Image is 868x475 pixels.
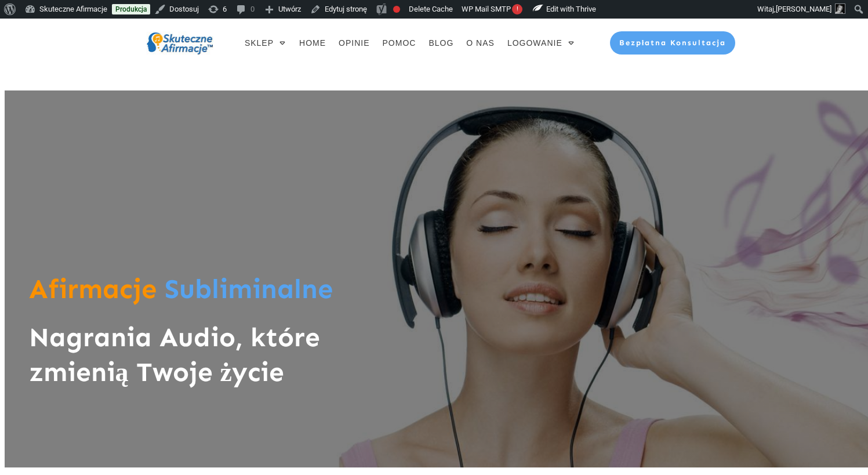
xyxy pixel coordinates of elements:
[245,35,286,51] a: SKLEP
[776,5,831,13] span: [PERSON_NAME]
[383,35,416,51] a: POMOC
[507,35,562,51] span: LOGOWANIE
[466,35,495,51] a: O NAS
[29,320,377,401] h1: Nagrania Audio, które zmienią Twoje życie
[339,35,369,51] a: OPINIE
[165,273,333,305] span: Subliminalne
[299,35,326,51] a: HOME
[619,38,727,47] span: Bezpłatna Konsultacja
[428,35,453,51] a: BLOG
[393,6,400,13] div: Nie ustawiono frazy kluczowej
[507,35,575,51] a: LOGOWANIE
[512,4,522,14] span: !
[245,35,274,51] span: SKLEP
[29,273,157,305] span: Afirmacje
[112,4,150,14] a: Produkcja
[610,31,736,55] a: Bezpłatna Konsultacja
